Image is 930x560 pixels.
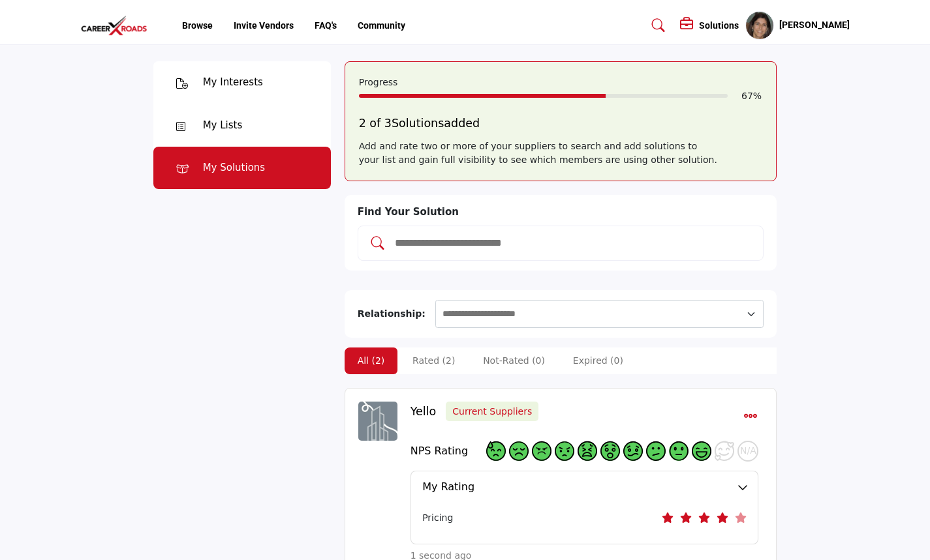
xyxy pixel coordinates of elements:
div: 2 [532,441,551,461]
span: N/A [740,445,756,456]
h5: [PERSON_NAME] [779,19,850,32]
a: Search [639,15,674,36]
span: Your indicated relationship type: Current Suppliers [446,402,538,421]
button: Show hide supplier dropdown [745,11,774,40]
span: % [753,91,762,101]
button: Select Dropdown Menu Options [743,402,758,432]
div: 3 [555,441,574,461]
li: Expired (0) [560,347,636,374]
div: 9 [692,441,711,461]
div: 6 [623,441,643,461]
h4: NPS Rating [411,445,468,457]
span: Solutions [392,117,444,130]
div: Solutions [680,18,739,33]
div: 1 [509,441,529,461]
div: N/A [737,441,758,462]
div: My Interests [203,75,263,90]
div: My Lists [203,118,243,133]
span: How would you rate their pricing? [422,511,453,525]
a: FAQ's [315,20,337,31]
div: 5 [600,441,620,461]
button: My Rating [411,471,738,502]
img: site Logo [80,15,155,37]
div: 7 [646,441,666,461]
a: Yello [411,405,437,418]
img: yello logo [358,402,397,441]
div: Add and rate two or more of your suppliers to search and add solutions to your list and gain full... [359,140,763,167]
a: Browse [182,20,213,31]
div: 10 [715,441,734,461]
div: 0 [486,441,506,461]
div: My Solutions [203,160,266,175]
li: Rated (2) [399,347,468,374]
li: Not-Rated (0) [470,347,558,374]
a: Invite Vendors [234,20,294,31]
label: Find Your Solution [358,205,459,220]
b: Relationship: [358,308,426,319]
div: 8 [669,441,689,461]
div: Progress [359,76,763,89]
h5: 2 of 3 added [359,117,763,130]
li: All (2) [345,347,398,374]
div: 4 [578,441,597,461]
a: Community [358,20,405,31]
h5: Solutions [699,20,739,31]
input: Add and rate your solutions [394,235,755,252]
span: 67 [741,91,753,101]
